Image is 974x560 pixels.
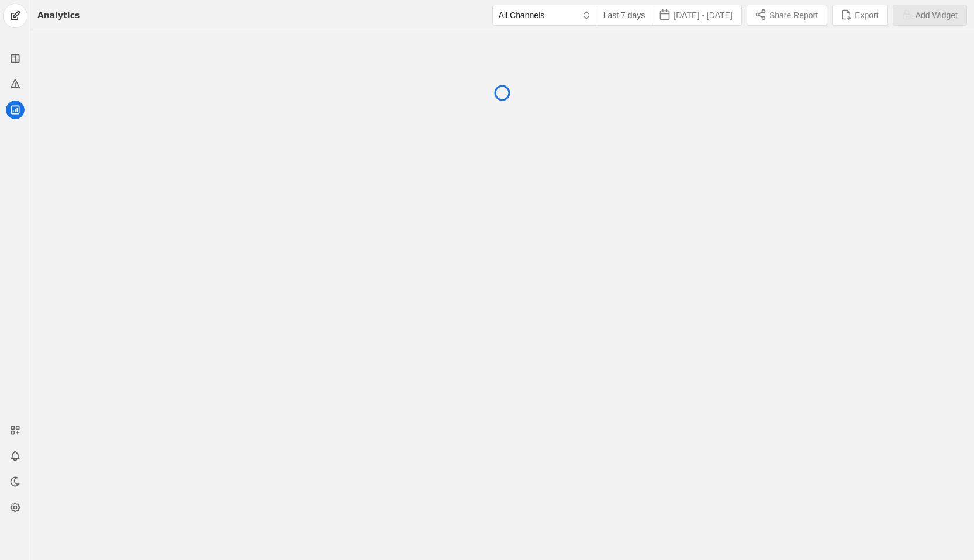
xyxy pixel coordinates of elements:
[37,9,80,21] div: Analytics
[651,5,742,26] button: [DATE] - [DATE]
[597,5,652,26] button: Last 7 days
[769,9,818,21] span: Share Report
[832,5,887,26] button: Export
[603,9,645,21] span: Last 7 days
[673,9,733,21] span: [DATE] - [DATE]
[499,11,545,20] span: All Channels
[855,9,878,21] span: Export
[747,5,827,26] button: Share Report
